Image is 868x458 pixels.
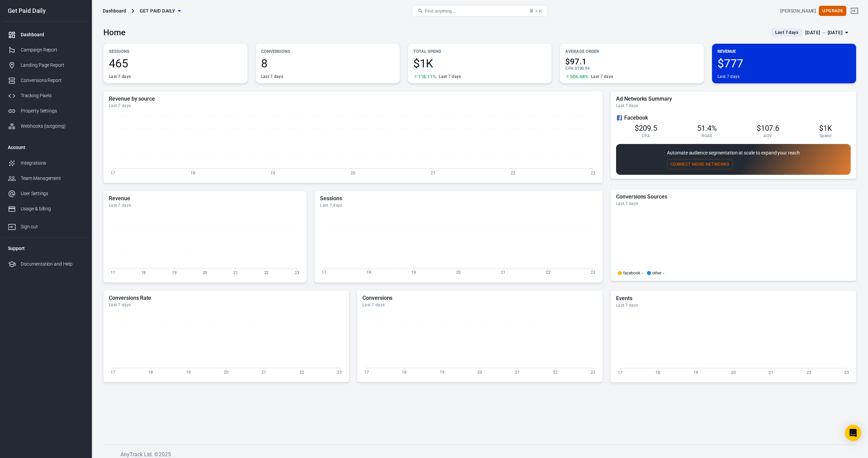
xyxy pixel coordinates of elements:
tspan: 20 [224,370,229,374]
tspan: 17 [111,170,115,175]
h5: Conversions Rate [109,295,343,301]
tspan: 18 [655,370,660,375]
li: Account [2,139,89,155]
tspan: 19 [440,370,445,374]
div: Property Settings [21,107,84,114]
span: CPA [642,133,650,139]
a: Dashboard [2,27,89,42]
tspan: 22 [553,370,558,374]
span: 465 [109,58,242,69]
tspan: 17 [322,270,327,275]
tspan: 22 [299,370,304,374]
span: ROAS [702,133,712,139]
li: Support [2,240,89,256]
tspan: 20 [203,270,208,275]
tspan: 23 [295,270,299,275]
p: facebook [623,271,640,275]
tspan: 19 [693,370,698,375]
div: Last 7 days [261,74,283,79]
div: Last 7 days [109,302,343,308]
button: Connect More Networks [667,159,733,170]
tspan: 19 [412,270,416,275]
span: $107.6 [757,124,779,132]
span: CPA : [565,66,574,71]
span: $777 [717,58,851,69]
div: Last 7 days [616,303,851,308]
h5: Revenue by source [109,96,597,102]
tspan: 21 [261,370,266,374]
div: Last 7 days [362,302,597,308]
div: [DATE] － [DATE] [805,28,843,37]
div: ⌘ + K [529,8,542,14]
div: Last 7 days [717,74,739,79]
a: Sign out [2,216,89,234]
a: Usage & billing [2,201,89,216]
span: 118.11% [418,74,436,79]
div: Get Paid Daily [2,8,89,14]
div: Tracking Pixels [21,92,84,99]
tspan: 18 [141,270,146,275]
div: Last 7 days [439,74,461,79]
span: 506.68% [570,74,588,79]
button: Upgrade [819,6,846,16]
svg: Facebook Ads [616,114,623,122]
tspan: 20 [456,270,461,275]
div: Account id: VKdrdYJY [780,7,816,15]
p: Revenue [717,48,851,55]
div: Dashboard [103,7,126,14]
a: Campaign Report [2,42,89,58]
button: Get Paid Daily [137,5,184,17]
a: Tracking Pixels [2,88,89,103]
tspan: 17 [364,370,369,374]
div: Last 7 days [109,203,301,208]
div: Landing Page Report [21,62,84,69]
p: Sessions [109,48,242,55]
tspan: 18 [402,370,407,374]
div: Sign out [21,223,84,230]
span: $130.94 [575,66,590,71]
div: Facebook [616,114,851,122]
div: Last 7 days [616,201,851,206]
tspan: 20 [351,170,355,175]
div: Dashboard [21,31,84,38]
tspan: 20 [731,370,736,375]
div: Last 7 days [591,74,613,79]
h3: Home [103,28,125,37]
span: Find anything... [425,8,455,14]
h5: Sessions [320,195,597,202]
span: $97.1 [565,58,698,66]
span: - [642,271,643,275]
div: Campaign Report [21,46,84,54]
div: User Settings [21,190,84,197]
a: Property Settings [2,103,89,119]
p: Total Spend [413,48,547,55]
tspan: 19 [172,270,177,275]
span: - [663,271,664,275]
span: Last 7 days [772,29,801,36]
tspan: 18 [367,270,371,275]
tspan: 23 [591,270,595,275]
div: Integrations [21,160,84,167]
tspan: 19 [186,370,191,374]
h5: Ad Networks Summary [616,96,851,102]
button: Find anything...⌘ + K [412,5,548,17]
a: Sign out [846,3,863,19]
div: Conversions Report [21,77,84,84]
tspan: 17 [111,370,115,374]
tspan: 18 [148,370,153,374]
p: Conversions [261,48,394,55]
tspan: 21 [515,370,520,374]
tspan: 23 [337,370,342,374]
tspan: 22 [546,270,551,275]
tspan: 23 [591,370,595,374]
button: Last 7 days[DATE] － [DATE] [766,27,856,38]
tspan: 21 [501,270,506,275]
a: Webhooks (outgoing) [2,119,89,134]
tspan: 23 [591,170,595,175]
span: $1K [413,58,547,69]
span: Get Paid Daily [140,7,176,15]
h5: Revenue [109,195,301,202]
span: 51.4% [697,124,717,132]
tspan: 17 [111,270,115,275]
tspan: 18 [191,170,195,175]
